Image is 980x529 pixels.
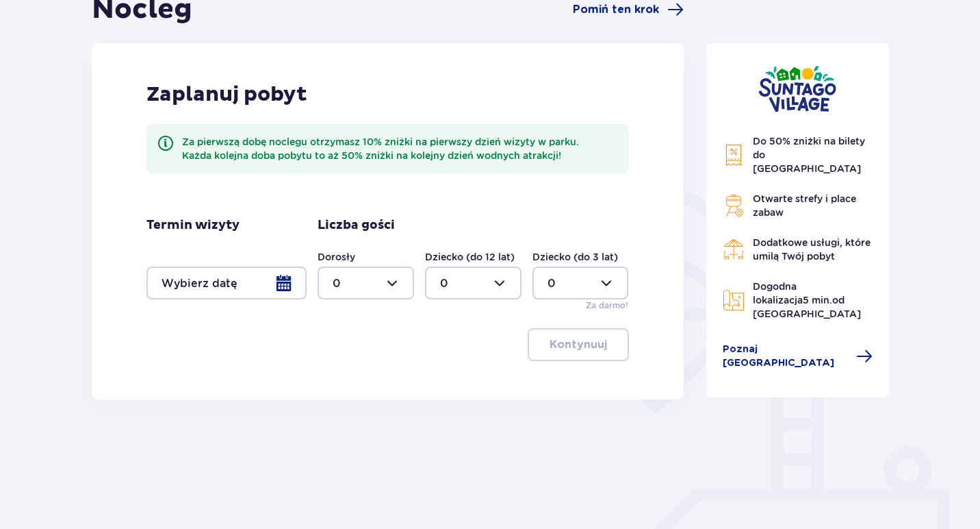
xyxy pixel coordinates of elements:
p: Kontynuuj [550,337,607,352]
img: Suntago Village [758,65,836,112]
span: Dogodna lokalizacja od [GEOGRAPHIC_DATA] [753,281,861,319]
span: Otwarte strefy i place zabaw [753,193,856,218]
span: 5 min. [803,295,832,306]
p: Za darmo! [586,299,628,312]
img: Restaurant Icon [723,238,745,260]
a: Poznaj [GEOGRAPHIC_DATA] [723,343,873,370]
label: Dziecko (do 3 lat) [532,250,618,264]
img: Map Icon [723,289,745,311]
a: Pomiń ten krok [573,1,684,18]
span: Poznaj [GEOGRAPHIC_DATA] [723,343,849,370]
p: Liczba gości [318,217,395,234]
span: Dodatkowe usługi, które umilą Twój pobyt [753,237,871,262]
label: Dorosły [318,250,355,264]
p: Zaplanuj pobyt [146,82,307,108]
button: Kontynuuj [528,328,629,361]
label: Dziecko (do 12 lat) [425,250,515,264]
img: Grill Icon [723,195,745,217]
span: Pomiń ten krok [573,2,659,17]
span: Do 50% zniżki na bilety do [GEOGRAPHIC_DATA] [753,136,865,174]
div: Za pierwszą dobę noclegu otrzymasz 10% zniżki na pierwszy dzień wizyty w parku. Każda kolejna dob... [182,135,618,162]
img: Discount Icon [723,144,745,167]
p: Termin wizyty [146,217,240,234]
